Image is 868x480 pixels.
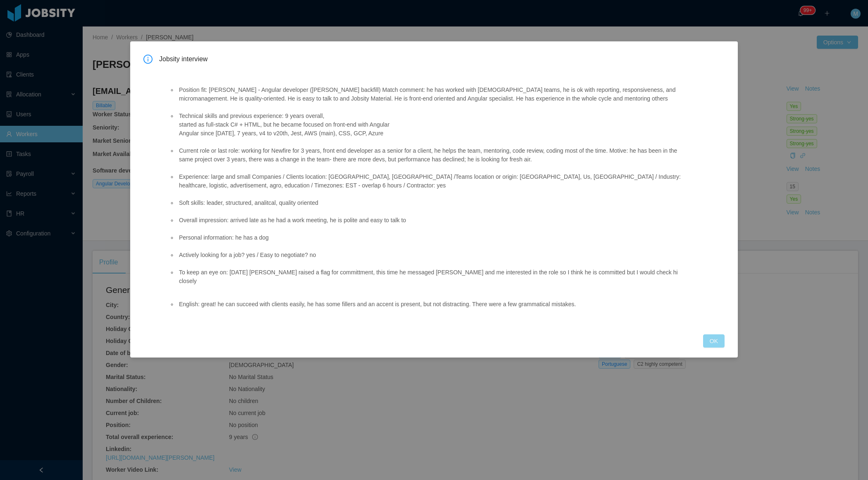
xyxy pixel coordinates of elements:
li: Personal information: he has a dog [177,233,691,242]
button: OK [703,334,725,348]
li: Current role or last role: working for Newfire for 3 years, front end developer as a senior for a... [177,146,691,164]
li: English: great! he can succeed with clients easily, he has some fillers and an accent is present,... [177,300,691,309]
li: To keep an eye on: [DATE] [PERSON_NAME] raised a flag for committment, this time he messaged [PER... [177,268,691,286]
li: Technical skills and previous experience: 9 years overall, started as full-stack C# + HTML, but h... [177,112,691,138]
li: Actively looking for a job? yes / Easy to negotiate? no [177,251,691,259]
li: Position fit: [PERSON_NAME] - Angular developer ([PERSON_NAME] backfill) Match comment: he has wo... [177,86,691,103]
li: Overall impression: arrived late as he had a work meeting, he is polite and easy to talk to [177,216,691,225]
li: Soft skills: leader, structured, analitcal, quality oriented [177,199,691,207]
i: icon: info-circle [143,55,153,64]
span: Jobsity interview [159,55,725,64]
li: Experience: large and small Companies / Clients location: [GEOGRAPHIC_DATA], [GEOGRAPHIC_DATA] /T... [177,173,691,190]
